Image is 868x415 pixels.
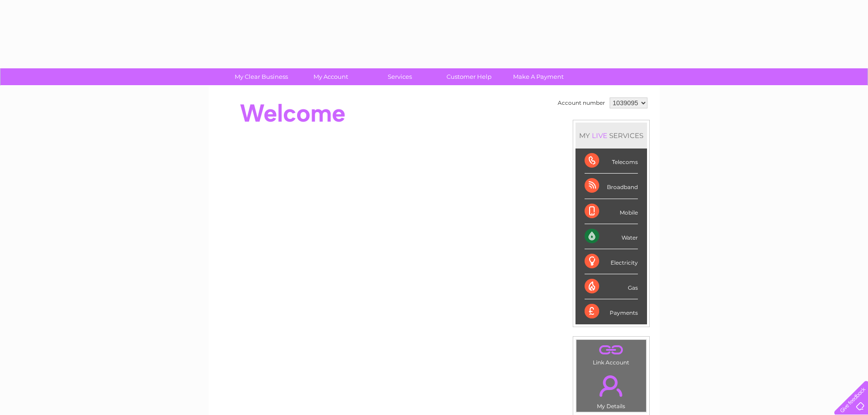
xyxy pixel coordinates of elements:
[579,370,644,402] a: .
[224,68,299,85] a: My Clear Business
[576,368,647,412] td: My Details
[555,95,607,111] td: Account number
[431,68,507,85] a: Customer Help
[585,199,638,224] div: Mobile
[585,249,638,274] div: Electricity
[590,131,609,140] div: LIVE
[501,68,576,85] a: Make A Payment
[585,149,638,174] div: Telecoms
[576,339,647,368] td: Link Account
[579,342,644,358] a: .
[293,68,368,85] a: My Account
[585,299,638,324] div: Payments
[585,224,638,249] div: Water
[575,123,647,149] div: MY SERVICES
[362,68,437,85] a: Services
[585,274,638,299] div: Gas
[585,174,638,199] div: Broadband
